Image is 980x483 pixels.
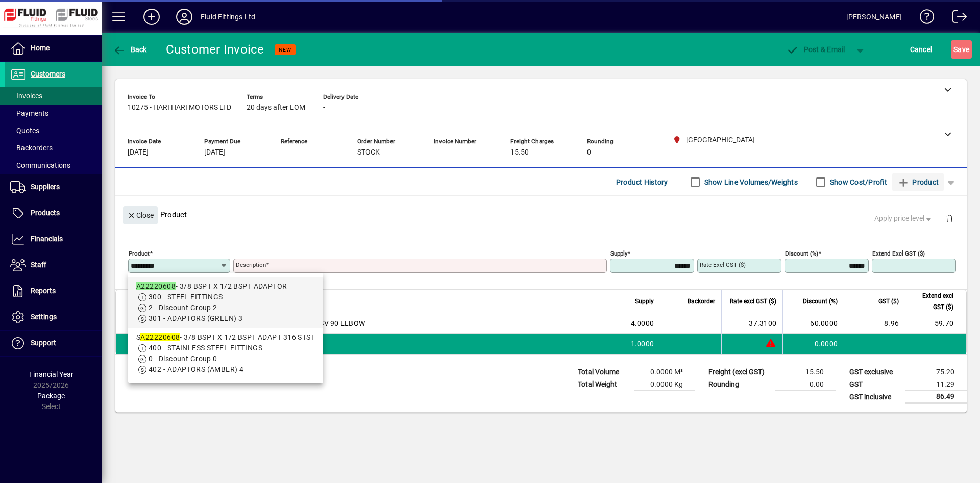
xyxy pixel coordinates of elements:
[700,261,746,268] mat-label: Rate excl GST ($)
[912,2,935,35] a: Knowledge Base
[878,296,899,307] span: GST ($)
[10,109,48,117] span: Payments
[786,45,845,54] span: ost & Email
[781,40,850,59] button: Post & Email
[573,378,634,391] td: Total Weight
[5,139,102,157] a: Backorders
[10,126,39,135] span: Quotes
[782,334,844,354] td: 0.0000
[635,296,654,307] span: Supply
[149,314,243,322] span: 301 - ADAPTORS (GREEN) 3
[166,41,264,58] div: Customer Invoice
[587,148,591,157] span: 0
[31,235,63,243] span: Financials
[31,44,50,52] span: Home
[128,148,149,157] span: [DATE]
[5,36,102,61] a: Home
[785,250,818,257] mat-label: Discount (%)
[31,70,65,78] span: Customers
[634,378,695,391] td: 0.0000 Kg
[573,366,634,378] td: Total Volume
[804,45,808,54] span: P
[5,304,102,330] a: Settings
[872,250,925,257] mat-label: Extend excl GST ($)
[149,293,223,301] span: 300 - STEEL FITTINGS
[5,174,102,200] a: Suppliers
[10,92,42,100] span: Invoices
[616,174,668,190] span: Product History
[37,392,65,400] span: Package
[5,122,102,139] a: Quotes
[135,8,168,26] button: Add
[912,290,953,313] span: Extend excl GST ($)
[703,366,775,378] td: Freight (excl GST)
[247,104,305,112] span: 20 days after EOM
[31,209,60,217] span: Products
[730,296,776,307] span: Rate excl GST ($)
[910,41,933,58] span: Cancel
[953,41,969,58] span: ave
[874,213,934,224] span: Apply price level
[775,378,836,391] td: 0.00
[140,333,180,341] em: A22220608
[782,313,844,334] td: 60.0000
[168,8,201,26] button: Profile
[31,261,46,269] span: Staff
[728,318,776,328] div: 37.3100
[128,104,231,112] span: 10275 - HARI HARI MOTORS LTD
[908,40,935,59] button: Cancel
[5,105,102,122] a: Payments
[204,148,225,157] span: [DATE]
[236,273,599,284] mat-error: Required
[803,296,838,307] span: Discount (%)
[357,148,380,157] span: STOCK
[281,148,283,157] span: -
[136,332,315,343] div: S - 3/8 BSPT X 1/2 BSPT ADAPT 316 STST
[31,183,60,191] span: Suppliers
[110,40,150,59] button: Back
[828,177,887,187] label: Show Cost/Profit
[129,250,150,257] mat-label: Product
[953,45,958,54] span: S
[201,9,255,25] div: Fluid Fittings Ltd
[434,148,436,157] span: -
[937,206,962,231] button: Delete
[5,331,102,356] a: Support
[844,366,905,378] td: GST exclusive
[634,366,695,378] td: 0.0000 M³
[702,177,798,187] label: Show Line Volumes/Weights
[703,378,775,391] td: Rounding
[905,378,967,391] td: 11.29
[5,252,102,278] a: Staff
[29,370,73,378] span: Financial Year
[149,303,217,312] span: 2 - Discount Group 2
[844,391,905,403] td: GST inclusive
[31,339,56,347] span: Support
[775,366,836,378] td: 15.50
[102,40,158,59] app-page-header-button: Back
[631,318,654,328] span: 4.0000
[905,366,967,378] td: 75.20
[5,226,102,252] a: Financials
[149,344,262,352] span: 400 - STAINLESS STEEL FITTINGS
[951,40,972,59] button: Save
[937,214,962,223] app-page-header-button: Delete
[945,2,967,35] a: Logout
[10,161,70,169] span: Communications
[844,378,905,391] td: GST
[870,210,938,228] button: Apply price level
[510,148,529,157] span: 15.50
[5,200,102,226] a: Products
[127,207,154,224] span: Close
[31,313,57,321] span: Settings
[612,173,672,191] button: Product History
[136,282,176,290] em: A22220608
[631,339,654,349] span: 1.0000
[10,144,53,152] span: Backorders
[31,287,56,295] span: Reports
[149,365,244,373] span: 402 - ADAPTORS (AMBER) 4
[5,87,102,105] a: Invoices
[323,104,325,112] span: -
[5,278,102,304] a: Reports
[136,281,315,292] div: - 3/8 BSPT X 1/2 BSPT ADAPTOR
